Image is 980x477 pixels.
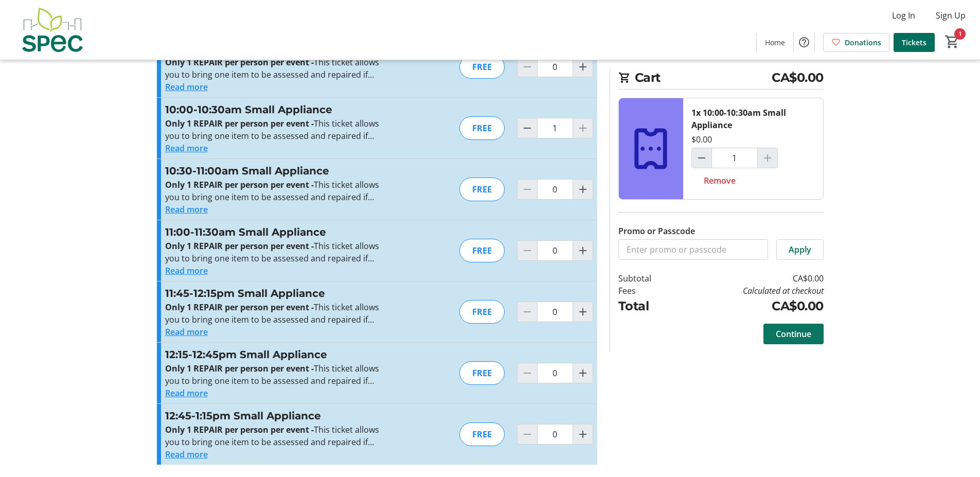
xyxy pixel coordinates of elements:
[459,300,505,324] div: FREE
[573,241,593,260] button: Increment by one
[165,203,208,216] button: Read more
[573,180,593,199] button: Increment by one
[537,179,573,200] input: 10:30-11:00am Small Appliance Quantity
[165,240,314,252] strong: Only 1 REPAIR per person per event -
[165,264,208,277] button: Read more
[618,239,768,260] input: Enter promo or passcode
[894,33,935,52] a: Tickets
[165,448,208,461] button: Read more
[459,361,505,385] div: FREE
[678,272,823,285] td: CA$0.00
[537,363,573,383] input: 12:15-12:45pm Small Appliance Quantity
[165,81,208,93] button: Read more
[757,33,793,52] a: Home
[537,302,573,322] input: 11:45-12:15pm Small Appliance Quantity
[823,33,889,52] a: Donations
[763,324,824,344] button: Continue
[789,243,811,256] span: Apply
[794,32,814,52] button: Help
[573,425,593,444] button: Increment by one
[165,301,390,326] p: This ticket allows you to bring one item to be assessed and repaired if possible at the time stated.
[165,286,390,301] h3: 11:45-12:15pm Small Appliance
[165,118,314,129] strong: Only 1 REPAIR per person per event -
[936,9,966,22] span: Sign Up
[892,9,915,22] span: Log In
[618,68,824,90] h2: Cart
[165,224,390,240] h3: 11:00-11:30am Small Appliance
[776,328,811,340] span: Continue
[165,240,390,264] p: This ticket allows you to bring one item to be assessed and repaired if possible at the time stated.
[845,37,881,48] span: Donations
[691,107,815,131] div: 1x 10:00-10:30am Small Appliance
[902,37,926,48] span: Tickets
[165,387,208,399] button: Read more
[518,118,537,138] button: Decrement by one
[618,285,678,297] td: Fees
[165,302,314,313] strong: Only 1 REPAIR per person per event -
[459,239,505,262] div: FREE
[165,56,390,81] p: This ticket allows you to bring one item to be assessed and repaired if possible at the time stated.
[776,239,824,260] button: Apply
[6,4,98,56] img: SPEC's Logo
[165,363,314,374] strong: Only 1 REPAIR per person per event -
[537,57,573,77] input: 09:30-10:00am Small Appliance Quantity
[928,7,974,24] button: Sign Up
[537,240,573,261] input: 11:00-11:30am Small Appliance Quantity
[704,174,736,187] span: Remove
[459,178,505,201] div: FREE
[165,179,390,203] p: This ticket allows you to bring one item to be assessed and repaired if possible at the time stated.
[537,118,573,138] input: 10:00-10:30am Small Appliance Quantity
[711,148,758,168] input: 10:00-10:30am Small Appliance Quantity
[618,297,678,315] td: Total
[678,285,823,297] td: Calculated at checkout
[459,116,505,140] div: FREE
[165,179,314,190] strong: Only 1 REPAIR per person per event -
[678,297,823,315] td: CA$0.00
[165,424,314,435] strong: Only 1 REPAIR per person per event -
[618,225,695,237] label: Promo or Passcode
[772,68,824,87] span: CA$0.00
[165,347,390,362] h3: 12:15-12:45pm Small Appliance
[165,163,390,179] h3: 10:30-11:00am Small Appliance
[165,102,390,117] h3: 10:00-10:30am Small Appliance
[692,148,711,168] button: Decrement by one
[691,133,712,146] div: $0.00
[691,170,748,191] button: Remove
[165,117,390,142] p: This ticket allows you to bring one item to be assessed and repaired if possible at the time stated.
[537,424,573,445] input: 12:45-1:15pm Small Appliance Quantity
[459,55,505,79] div: FREE
[459,422,505,446] div: FREE
[165,326,208,338] button: Read more
[165,142,208,154] button: Read more
[573,302,593,322] button: Increment by one
[943,32,961,51] button: Cart
[165,57,314,68] strong: Only 1 REPAIR per person per event -
[165,408,390,423] h3: 12:45-1:15pm Small Appliance
[573,363,593,383] button: Increment by one
[165,362,390,387] p: This ticket allows you to bring one item to be assessed and repaired if possible at the time stated.
[573,57,593,77] button: Increment by one
[618,272,678,285] td: Subtotal
[165,423,390,448] p: This ticket allows you to bring one item to be assessed and repaired if possible at the time stated.
[884,7,923,24] button: Log In
[765,37,785,48] span: Home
